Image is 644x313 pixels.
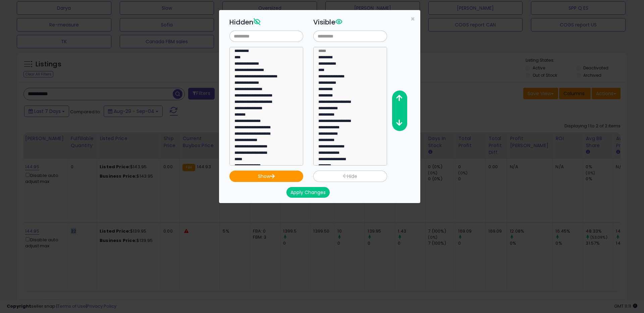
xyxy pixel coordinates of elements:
button: Apply Changes [286,187,330,198]
button: Hide [313,171,387,182]
h3: Hidden [229,17,303,27]
button: Show [229,171,303,182]
span: × [411,14,415,24]
h3: Visible [313,17,387,27]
